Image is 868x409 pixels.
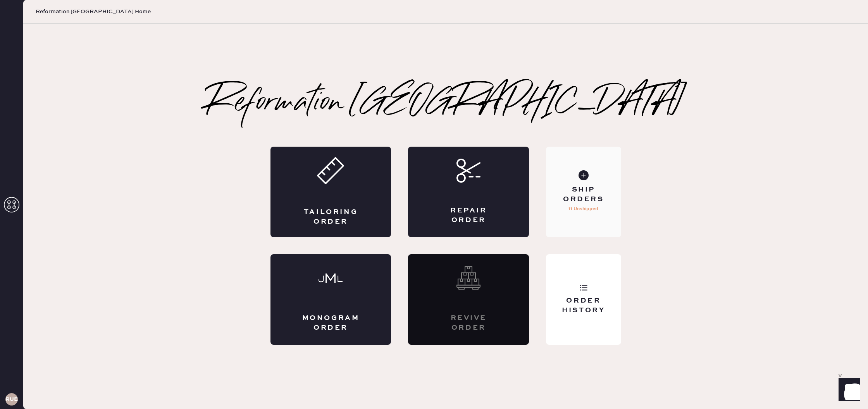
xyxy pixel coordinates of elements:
div: Monogram Order [301,313,360,333]
div: Revive order [439,313,498,333]
h3: RUESA [5,397,18,402]
h2: Reformation [GEOGRAPHIC_DATA] [206,88,685,119]
iframe: Front Chat [831,374,865,407]
div: Order History [552,296,615,315]
span: Reformation [GEOGRAPHIC_DATA] Home [36,8,151,15]
div: Repair Order [439,206,498,225]
div: Ship Orders [552,185,615,204]
p: 11 Unshipped [568,204,598,214]
div: Tailoring Order [301,207,360,227]
div: Interested? Contact us at care@hemster.co [408,254,529,345]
